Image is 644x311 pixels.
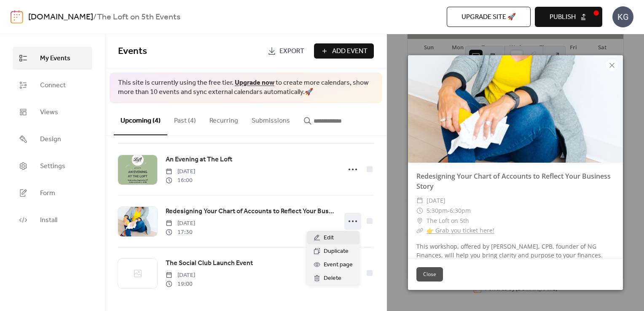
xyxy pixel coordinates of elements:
span: 19:00 [166,280,195,289]
span: The Loft on 5th [427,216,469,226]
div: ​ [416,216,423,226]
span: Connect [40,80,66,91]
a: Export [261,43,311,59]
div: KG [612,6,633,27]
a: Install [13,209,92,231]
span: Redesigning Your Chart of Accounts to Reflect Your Business Story [166,206,335,217]
span: 16:00 [166,176,195,185]
span: Views [40,107,58,118]
button: Submissions [245,103,297,134]
span: Upgrade site 🚀 [462,12,516,22]
div: ​ [416,225,423,236]
span: - [448,206,450,214]
span: Install [40,215,57,225]
b: / [93,9,97,25]
span: [DATE] [166,271,195,280]
span: [DATE] [166,167,195,176]
a: 👉 Grab you ticket here! [427,226,494,234]
a: Redesigning Your Chart of Accounts to Reflect Your Business Story [166,206,335,217]
b: The Loft on 5th Events [97,9,180,25]
div: This workshop, offered by [PERSON_NAME], CPB, founder of NG Finances, will help you bring clarity... [408,242,623,260]
a: Views [13,101,92,123]
img: logo [11,10,23,24]
button: Upgrade site 🚀 [447,7,531,27]
button: Recurring [203,103,245,134]
a: Connect [13,74,92,97]
a: Design [13,128,92,150]
a: Form [13,182,92,204]
span: Delete [324,273,341,284]
span: Export [279,46,304,56]
div: ​ [416,196,423,206]
button: Publish [535,7,602,27]
span: This site is currently using the free tier. to create more calendars, show more than 10 events an... [118,78,374,97]
span: Design [40,134,61,145]
span: 5:30pm [427,206,448,214]
a: The Social Club Launch Event [166,258,253,269]
span: An Evening at The Loft [166,155,232,165]
a: Upgrade now [235,76,274,89]
button: Past (4) [167,103,203,134]
span: Events [118,42,147,61]
span: The Social Club Launch Event [166,258,253,268]
span: Publish [550,12,576,22]
span: Duplicate [324,247,349,257]
a: My Events [13,47,92,70]
span: My Events [40,54,70,64]
a: Settings [13,155,92,177]
span: Event page [324,260,353,270]
a: An Evening at The Loft [166,154,232,165]
span: [DATE] [427,196,445,206]
span: Add Event [332,46,368,56]
a: [DOMAIN_NAME] [28,9,93,25]
span: Settings [40,161,65,172]
span: [DATE] [166,219,195,228]
button: Add Event [314,43,374,59]
button: Close [416,267,443,282]
span: Form [40,188,55,198]
button: Upcoming (4) [114,103,167,135]
span: 6:30pm [450,206,471,214]
div: ​ [416,206,423,216]
span: Edit [324,233,334,243]
a: Redesigning Your Chart of Accounts to Reflect Your Business Story [416,172,611,191]
span: 17:30 [166,228,195,237]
